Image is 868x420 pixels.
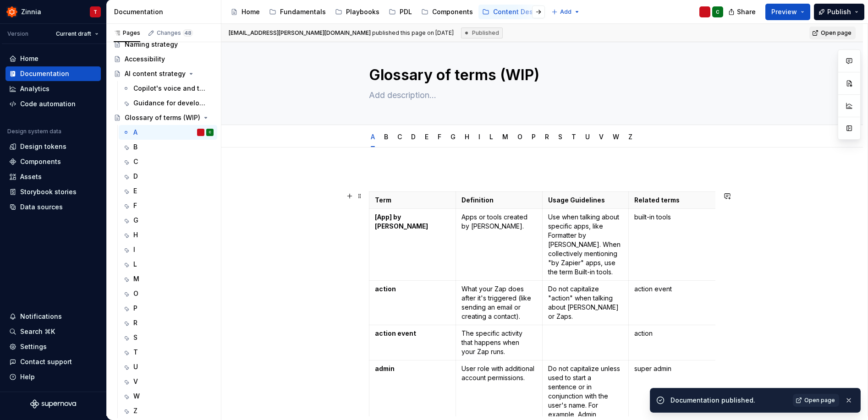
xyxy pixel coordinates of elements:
[133,172,138,181] div: D
[56,30,91,38] span: Current draft
[133,84,209,93] div: Copilot's voice and tone
[5,339,101,354] a: Settings
[375,213,428,230] strong: [App] by [PERSON_NAME]
[582,127,593,146] div: U
[634,364,728,373] p: super admin
[119,404,217,418] a: Z
[20,372,35,382] div: Help
[493,7,543,16] div: Content Design
[407,127,419,146] div: D
[346,7,379,16] div: Playbooks
[548,284,623,321] p: Do not capitalize "action" when talking about [PERSON_NAME] or Zaps.
[133,142,137,152] div: B
[793,394,839,407] a: Open page
[461,364,537,382] p: User role with additional account permissions.
[119,374,217,389] a: V
[119,81,217,96] a: Copilot's voice and tone
[227,3,547,21] div: Page tree
[242,7,260,16] div: Home
[400,7,412,16] div: PDL
[119,301,217,316] a: P
[133,98,209,108] div: Guidance for developers
[125,55,165,64] div: Accessibility
[461,27,503,38] div: Published
[421,127,432,146] div: E
[52,27,103,40] button: Current draft
[771,7,797,16] span: Preview
[209,128,211,137] div: C
[375,329,416,337] strong: action event
[20,342,47,351] div: Settings
[541,127,553,146] div: R
[133,128,137,137] div: A
[133,333,137,342] div: S
[110,110,217,125] a: Glossary of terms (WIP)
[125,69,186,78] div: AI content strategy
[125,113,200,122] div: Glossary of terms (WIP)
[724,4,762,20] button: Share
[478,133,480,141] a: I
[634,284,728,294] p: action event
[827,7,851,16] span: Publish
[133,274,139,284] div: M
[7,128,61,135] div: Design system data
[157,29,193,37] div: Changes
[119,257,217,272] a: L
[517,133,522,141] a: O
[5,355,101,369] button: Contact support
[5,309,101,324] button: Notifications
[183,29,193,37] span: 48
[555,127,566,146] div: S
[804,397,835,404] span: Open page
[119,330,217,345] a: S
[625,127,636,146] div: Z
[5,51,101,66] a: Home
[5,154,101,169] a: Components
[737,7,756,16] span: Share
[133,304,137,313] div: P
[609,127,623,146] div: W
[385,5,416,19] a: PDL
[133,260,137,269] div: L
[114,7,217,16] div: Documentation
[119,228,217,242] a: H
[411,133,416,141] a: D
[716,8,720,16] div: C
[489,133,493,141] a: L
[119,125,217,140] a: AC
[628,133,632,141] a: Z
[133,216,138,225] div: G
[133,245,135,254] div: I
[133,201,137,210] div: F
[367,64,714,86] textarea: Glossary of terms (WIP)
[528,127,539,146] div: P
[20,357,72,366] div: Contact support
[670,396,787,405] div: Documentation published.
[384,133,388,141] a: B
[447,127,459,146] div: G
[613,133,619,141] a: W
[5,200,101,214] a: Data sources
[461,329,537,356] p: The specific activity that happens when your Zap runs.
[119,345,217,360] a: T
[30,399,76,409] a: Supernova Logo
[229,29,371,36] span: [EMAIL_ADDRESS][PERSON_NAME][DOMAIN_NAME]
[110,37,217,52] a: Naming strategy
[119,389,217,404] a: W
[133,392,140,401] div: W
[475,127,484,146] div: I
[331,5,383,19] a: Playbooks
[514,127,526,146] div: O
[119,316,217,330] a: R
[133,406,137,415] div: Z
[119,140,217,154] a: B
[119,360,217,374] a: U
[375,285,396,293] strong: action
[5,82,101,96] a: Analytics
[814,4,864,20] button: Publish
[5,370,101,384] button: Help
[532,133,536,141] a: P
[227,5,264,19] a: Home
[558,133,562,141] a: S
[438,133,441,141] a: F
